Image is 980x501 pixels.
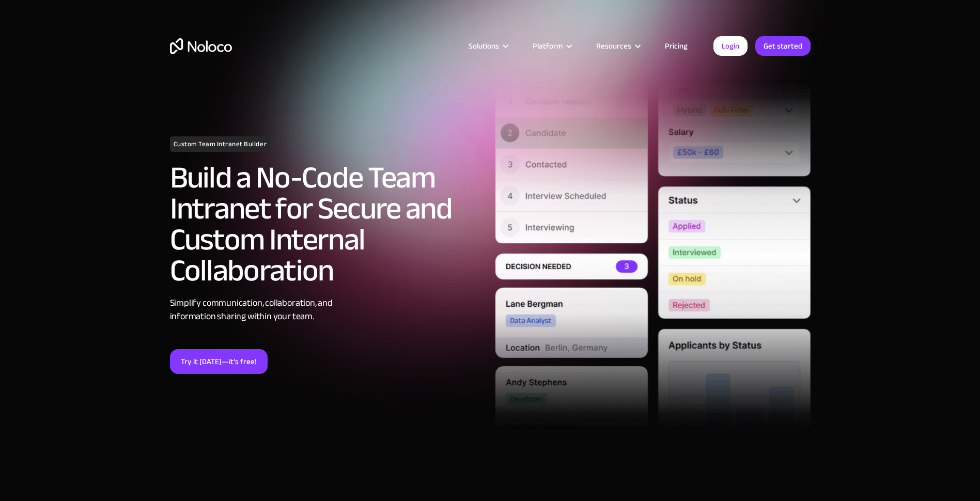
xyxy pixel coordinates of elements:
[170,296,485,323] div: Simplify communication, collaboration, and information sharing within your team.
[755,36,811,56] a: Get started
[456,39,520,53] div: Solutions
[713,36,748,56] a: Login
[596,39,631,53] div: Resources
[170,349,268,374] a: Try it [DATE]—it’s free!
[170,162,485,286] h2: Build a No-Code Team Intranet for Secure and Custom Internal Collaboration
[520,39,583,53] div: Platform
[469,39,499,53] div: Solutions
[170,136,271,152] h1: Custom Team Intranet Builder
[170,38,232,54] a: home
[652,39,701,53] a: Pricing
[583,39,652,53] div: Resources
[533,39,563,53] div: Platform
